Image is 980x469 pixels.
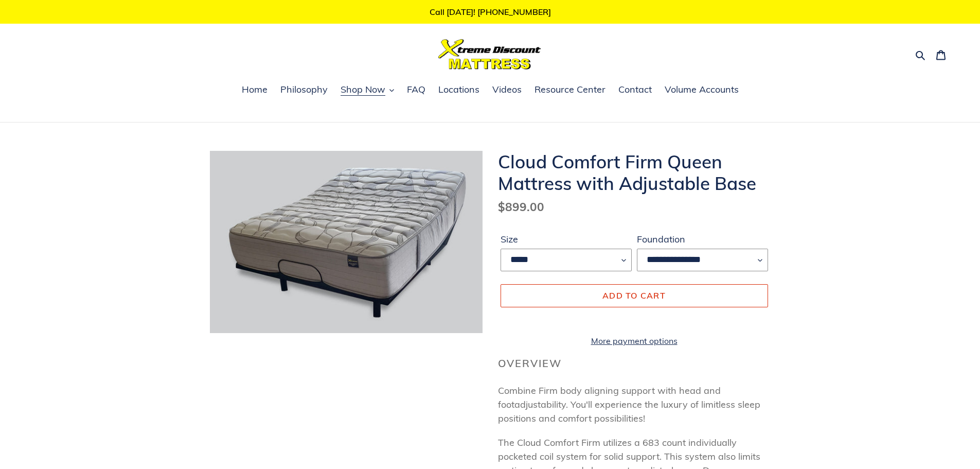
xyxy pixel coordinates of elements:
[498,384,771,425] p: adjustability. You'll experience the luxury of limitless sleep positions and comfort possibilities!
[501,284,768,307] button: Add to cart
[498,199,544,214] span: $899.00
[242,83,268,96] span: Home
[618,83,652,96] span: Contact
[660,82,744,98] a: Volume Accounts
[529,82,611,98] a: Resource Center
[407,83,425,96] span: FAQ
[487,82,527,98] a: Videos
[438,39,541,70] img: Xtreme Discount Mattress
[498,385,721,410] span: Combine Firm body aligning support with head and foot
[335,82,399,98] button: Shop Now
[433,82,485,98] a: Locations
[501,232,632,246] label: Size
[492,83,522,96] span: Videos
[534,83,605,96] span: Resource Center
[438,83,479,96] span: Locations
[613,82,657,98] a: Contact
[341,83,385,96] span: Shop Now
[237,82,273,98] a: Home
[665,83,739,96] span: Volume Accounts
[602,290,666,301] span: Add to cart
[498,151,771,194] h1: Cloud Comfort Firm Queen Mattress with Adjustable Base
[280,83,328,96] span: Philosophy
[637,232,768,246] label: Foundation
[402,82,431,98] a: FAQ
[275,82,333,98] a: Philosophy
[498,357,771,370] h2: Overview
[501,335,768,347] a: More payment options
